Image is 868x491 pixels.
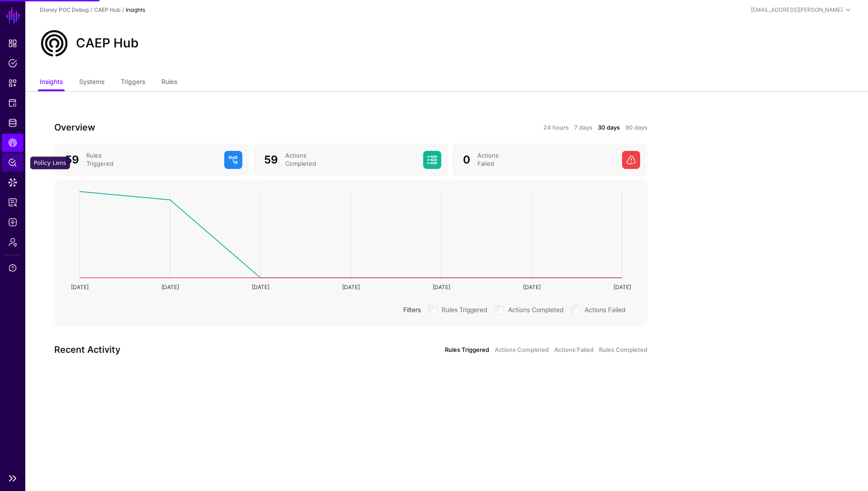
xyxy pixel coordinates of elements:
span: Dashboard [8,39,17,48]
div: Actions Completed [282,152,420,168]
a: Snippets [2,74,24,92]
span: 59 [264,153,278,166]
a: Dashboard [2,34,24,52]
a: CAEP Hub [94,6,120,13]
a: Rules Completed [599,346,647,355]
span: Policies [8,59,17,68]
a: Actions Failed [554,346,594,355]
text: [DATE] [523,284,541,290]
a: CAEP Hub [2,134,24,152]
a: Identity Data Fabric [2,114,24,132]
div: Actions Failed [474,152,618,168]
a: Data Lens [2,173,24,192]
a: Insights [40,74,63,91]
span: 59 [65,153,79,166]
a: Protected Systems [2,94,24,112]
a: SGNL [5,5,21,25]
div: Rules Triggered [83,152,221,168]
div: / [120,6,126,14]
a: 90 days [625,123,647,132]
span: CAEP Hub [8,138,17,147]
a: Logs [2,213,24,231]
span: Protected Systems [8,98,17,108]
a: Reports [2,193,24,211]
span: Data Lens [8,178,17,187]
a: Disney POC Debug [40,6,89,13]
a: Admin [2,233,24,251]
a: Actions Completed [495,346,549,355]
a: Policies [2,54,24,72]
h3: Recent Activity [54,342,345,357]
a: Rules [161,74,177,91]
div: / [89,6,94,14]
a: Systems [79,74,104,91]
div: [EMAIL_ADDRESS][PERSON_NAME] [751,6,843,14]
div: Filters [400,305,425,314]
span: Snippets [8,79,17,88]
strong: Insights [126,6,145,13]
text: [DATE] [71,284,89,290]
span: Reports [8,198,17,207]
span: Identity Data Fabric [8,118,17,127]
span: Admin [8,238,17,247]
text: [DATE] [342,284,360,290]
a: Triggers [121,74,145,91]
text: [DATE] [161,284,179,290]
a: 24 hours [543,123,569,132]
span: Support [8,263,17,272]
text: [DATE] [613,284,631,290]
span: Logs [8,218,17,227]
span: Policy Lens [8,158,17,167]
h3: Overview [54,120,345,135]
a: 30 days [598,123,620,132]
label: Rules Triggered [442,304,487,314]
a: Rules Triggered [445,346,489,355]
a: Policy Lens [2,154,24,172]
text: [DATE] [433,284,450,290]
text: [DATE] [252,284,269,290]
div: Policy Lens [30,157,70,169]
h2: CAEP Hub [76,36,139,51]
span: 0 [463,153,470,166]
a: 7 days [574,123,592,132]
label: Actions Completed [508,304,564,314]
label: Actions Failed [585,304,626,314]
